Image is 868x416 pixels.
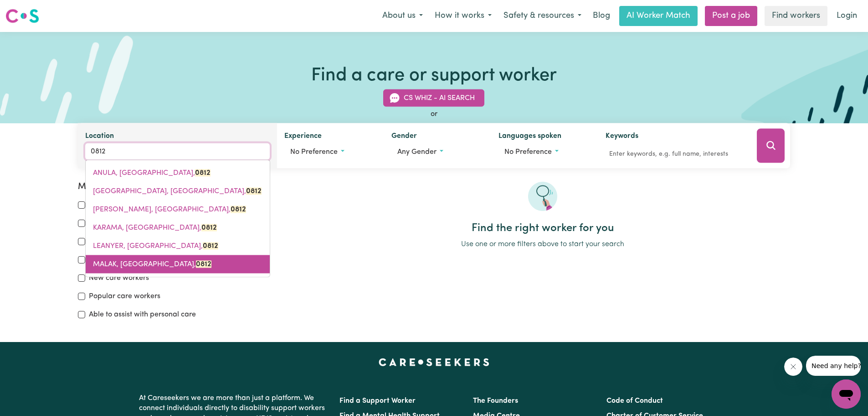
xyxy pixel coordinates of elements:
button: Worker experience options [284,143,377,161]
input: Enter keywords, e.g. full name, interests [606,147,744,161]
span: MALAK, [GEOGRAPHIC_DATA], [93,261,211,268]
span: Need any help? [5,6,55,14]
button: CS Whiz - AI Search [383,90,484,107]
h2: Find the right worker for you [295,222,790,235]
a: KARAMA, Northern Territory, 0812 [86,219,270,237]
iframe: Close message [784,358,802,376]
a: Login [831,6,863,26]
span: LEANYER, [GEOGRAPHIC_DATA], [93,242,218,250]
label: New care workers [89,273,149,284]
a: HOLMES, Northern Territory, 0812 [86,200,270,219]
a: LEANYER, Northern Territory, 0812 [86,237,270,255]
button: Search [757,129,785,163]
span: Any gender [397,148,437,156]
a: Find a Support Worker [339,397,416,405]
button: Safety & resources [498,6,587,26]
a: Post a job [705,6,757,26]
button: Worker language preferences [498,143,591,161]
input: Enter a suburb [85,143,270,160]
button: About us [376,6,429,26]
button: Worker gender preference [391,143,484,161]
label: Popular care workers [89,291,160,302]
label: Keywords [606,131,638,143]
a: Blog [587,6,616,26]
a: Careseekers logo [5,5,39,26]
a: AI Worker Match [619,6,698,26]
a: MALAK, Northern Territory, 0812 [86,255,270,274]
span: ANULA, [GEOGRAPHIC_DATA], [93,169,211,177]
h1: Find a care or support worker [311,65,557,87]
mark: 0812 [246,188,262,195]
div: or [78,109,791,120]
span: No preference [504,148,552,156]
img: Careseekers logo [5,8,39,24]
iframe: Button to launch messaging window [832,379,861,409]
mark: 0812 [231,206,246,213]
label: Gender [391,131,417,143]
label: Languages spoken [498,131,561,143]
a: ANULA, Northern Territory, 0812 [86,164,270,182]
p: Use one or more filters above to start your search [295,239,790,250]
label: Location [85,131,114,143]
iframe: Message from company [806,356,861,376]
a: BUFFALO CREEK, Northern Territory, 0812 [86,182,270,200]
a: Find workers [765,6,827,26]
mark: 0812 [203,242,218,250]
div: menu-options [85,160,270,278]
span: No preference [290,148,338,156]
mark: 0812 [195,169,211,177]
a: Code of Conduct [606,397,663,405]
a: The Founders [473,397,518,405]
label: Able to assist with personal care [89,309,196,320]
mark: 0812 [201,224,217,232]
span: KARAMA, [GEOGRAPHIC_DATA], [93,224,217,232]
mark: 0812 [196,261,211,268]
span: [PERSON_NAME], [GEOGRAPHIC_DATA], [93,206,246,213]
span: [GEOGRAPHIC_DATA], [GEOGRAPHIC_DATA], [93,188,262,195]
h2: More filters: [78,182,284,192]
label: Experience [284,131,322,143]
a: Careseekers home page [379,358,489,366]
button: How it works [429,6,498,26]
